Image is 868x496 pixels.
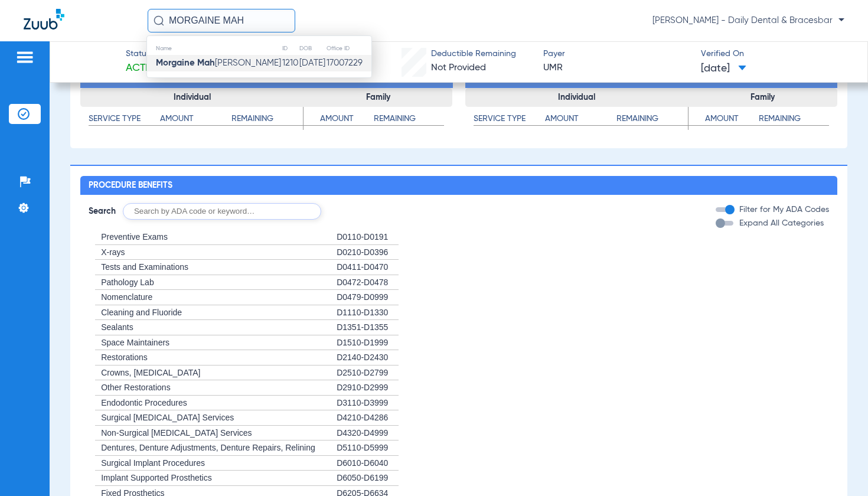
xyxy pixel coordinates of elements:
div: D2140-D2430 [337,350,399,366]
h3: Family [688,88,837,107]
img: Zuub Logo [24,9,64,30]
div: D0110-D0191 [337,230,399,245]
span: Sealants [101,322,133,332]
span: [DATE] [701,61,746,76]
h4: Amount [688,113,759,126]
span: Implant Supported Prosthetics [101,473,212,482]
span: [PERSON_NAME] [156,58,281,67]
div: D4320-D4999 [337,426,399,441]
h4: Service Type [474,113,545,126]
h3: Individual [80,88,304,107]
app-breakdown-title: Remaining [616,113,688,130]
app-breakdown-title: Amount [545,113,616,130]
h2: Procedure Benefits [80,176,837,195]
h3: Family [304,88,452,107]
div: D4210-D4286 [337,410,399,426]
span: Nomenclature [101,292,152,302]
input: Search by ADA code or keyword… [123,203,321,220]
app-breakdown-title: Amount [304,113,374,130]
span: Restorations [101,353,148,362]
span: Expand All Categories [739,219,824,227]
span: Status [126,48,159,60]
h4: Amount [304,113,374,126]
div: D2910-D2999 [337,380,399,396]
h3: Individual [465,88,688,107]
div: D1110-D1330 [337,305,399,321]
td: [DATE] [299,55,326,71]
span: Cleaning and Fluoride [101,308,182,317]
span: Other Restorations [101,383,171,392]
h4: Remaining [231,113,303,126]
app-breakdown-title: Amount [160,113,231,130]
app-breakdown-title: Service Type [474,113,545,130]
div: D1351-D1355 [337,320,399,335]
th: Office ID [326,42,371,55]
app-breakdown-title: Amount [688,113,759,130]
td: 1210 [282,55,299,71]
span: Payer [543,48,691,60]
strong: Morgaine Mah [156,58,215,67]
div: D0210-D0396 [337,245,399,260]
input: Search for patients [148,9,295,32]
span: Surgical [MEDICAL_DATA] Services [101,413,234,422]
label: Filter for My ADA Codes [737,204,829,216]
div: D5110-D5999 [337,440,399,456]
span: Deductible Remaining [431,48,516,60]
th: DOB [299,42,326,55]
span: Endodontic Procedures [101,398,187,407]
span: Search [89,205,116,217]
span: Preventive Exams [101,232,168,242]
h4: Service Type [89,113,160,126]
span: Non-Surgical [MEDICAL_DATA] Services [101,428,252,438]
div: D6010-D6040 [337,456,399,471]
div: D1510-D1999 [337,335,399,351]
span: Pathology Lab [101,278,154,287]
span: Surgical Implant Procedures [101,458,205,468]
span: Verified On [701,48,849,60]
span: Space Maintainers [101,338,169,347]
iframe: Chat Widget [809,439,868,496]
div: D0472-D0478 [337,275,399,291]
th: Name [147,42,282,55]
h4: Amount [545,113,616,126]
span: [PERSON_NAME] - Daily Dental & Bracesbar [652,15,844,27]
span: Active [126,61,159,76]
app-breakdown-title: Remaining [759,113,829,130]
app-breakdown-title: Service Type [89,113,160,130]
span: X-rays [101,247,125,257]
h4: Remaining [616,113,688,126]
span: UMR [543,61,691,76]
h4: Amount [160,113,231,126]
div: D0411-D0470 [337,260,399,275]
h4: Remaining [759,113,829,126]
img: hamburger-icon [15,50,34,64]
div: D0479-D0999 [337,290,399,305]
span: Crowns, [MEDICAL_DATA] [101,368,200,377]
div: D3110-D3999 [337,396,399,411]
th: ID [282,42,299,55]
span: Dentures, Denture Adjustments, Denture Repairs, Relining [101,443,315,452]
div: D2510-D2799 [337,366,399,381]
span: Tests and Examinations [101,262,188,272]
td: 17007229 [326,55,371,71]
img: Search Icon [154,15,164,26]
div: D6050-D6199 [337,471,399,486]
span: Not Provided [431,63,486,73]
app-breakdown-title: Remaining [231,113,303,130]
app-breakdown-title: Remaining [374,113,444,130]
h4: Remaining [374,113,444,126]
